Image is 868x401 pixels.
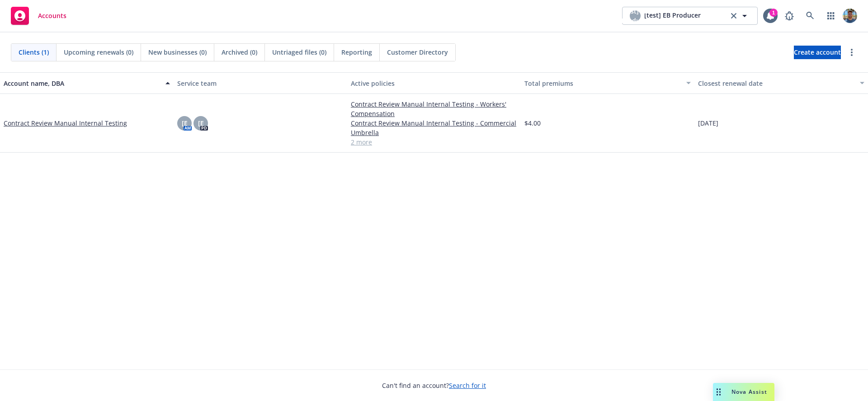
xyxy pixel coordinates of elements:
[524,118,541,128] span: $4.00
[794,46,841,59] a: Create account
[222,47,257,57] span: Archived (0)
[780,7,798,25] a: Report a Bug
[38,12,66,19] span: Accounts
[521,72,694,94] button: Total premiums
[524,79,681,88] div: Total premiums
[182,118,188,128] span: [E
[351,99,517,118] a: Contract Review Manual Internal Testing - Workers' Compensation
[846,47,857,58] a: more
[801,7,819,25] a: Search
[351,79,517,88] div: Active policies
[449,381,486,390] a: Search for it
[341,47,372,57] span: Reporting
[621,6,650,25] span: [test] EB Producer
[387,47,448,57] span: Customer Directory
[769,9,778,17] div: 1
[713,383,774,401] button: Nova Assist
[19,47,49,57] span: Clients (1)
[351,137,517,147] a: 2 more
[694,72,868,94] button: Closest renewal date
[177,79,344,88] div: Service team
[64,47,133,57] span: Upcoming renewals (0)
[148,47,207,57] span: New businesses (0)
[731,388,767,396] span: Nova Assist
[728,10,739,21] a: clear selection
[4,118,127,128] a: Contract Review Manual Internal Testing
[843,9,857,23] img: photo
[622,7,758,25] button: [test] EB Producer[test] EB Producerclear selection
[794,44,841,61] span: Create account
[7,3,70,28] a: Accounts
[174,72,347,94] button: Service team
[713,383,724,401] div: Drag to move
[698,118,718,128] span: [DATE]
[4,79,160,88] div: Account name, DBA
[382,381,486,390] span: Can't find an account?
[347,72,521,94] button: Active policies
[351,118,517,137] a: Contract Review Manual Internal Testing - Commercial Umbrella
[198,118,204,128] span: [E
[822,7,840,25] a: Switch app
[272,47,326,57] span: Untriaged files (0)
[698,79,854,88] div: Closest renewal date
[644,10,701,21] span: [test] EB Producer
